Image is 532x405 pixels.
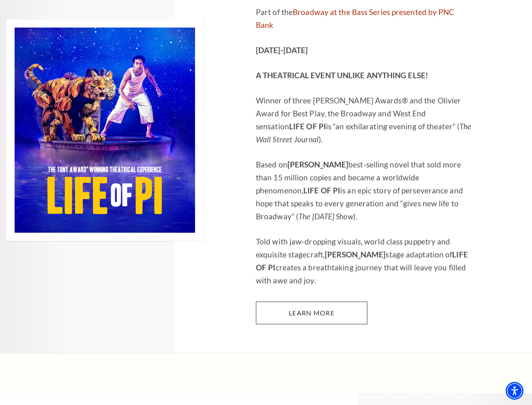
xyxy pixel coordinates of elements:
a: Learn More Life of Pi [256,302,367,324]
strong: [DATE]-[DATE] [256,45,308,55]
p: Based on best-selling novel that sold more than 15 million copies and became a worldwide phenomen... [256,158,473,223]
strong: [PERSON_NAME] [325,250,386,259]
div: Accessibility Menu [506,382,523,400]
strong: [PERSON_NAME] [287,160,348,169]
img: Performing Arts Fort Worth Presents [6,19,203,241]
p: Winner of three [PERSON_NAME] Awards® and the Olivier Award for Best Play, the Broadway and West ... [256,94,473,146]
a: Broadway at the Bass Series presented by PNC Bank [256,7,455,30]
p: Told with jaw-dropping visuals, world class puppetry and exquisite stagecraft, stage adaptation o... [256,235,473,287]
strong: A THEATRICAL EVENT UNLIKE ANYTHING ELSE! [256,71,428,80]
strong: LIFE OF PI [289,122,326,131]
p: Part of the [256,6,473,32]
strong: LIFE OF PI [303,186,340,195]
em: The [DATE] Show [298,212,353,221]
